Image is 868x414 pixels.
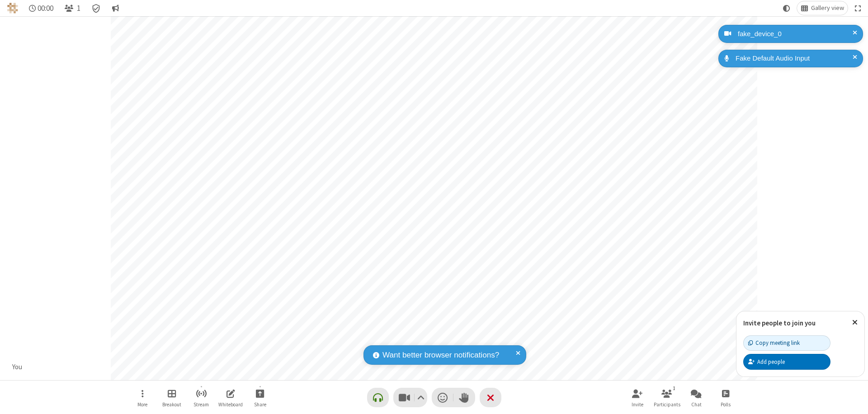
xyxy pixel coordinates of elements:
[38,4,53,13] span: 00:00
[432,388,453,407] button: Send a reaction
[218,402,243,407] span: Whiteboard
[743,319,816,327] label: Invite people to join you
[653,385,680,410] button: Open participant list
[743,335,830,351] button: Copy meeting link
[743,354,830,369] button: Add people
[779,1,794,15] button: Using system theme
[670,384,678,392] div: 1
[393,388,427,407] button: Stop video (⌘+Shift+V)
[632,402,643,407] span: Invite
[367,388,389,407] button: Connect your audio
[158,385,185,410] button: Manage Breakout Rooms
[88,1,105,15] div: Meeting details Encryption enabled
[162,402,181,407] span: Breakout
[77,4,80,13] span: 1
[7,3,18,14] img: QA Selenium DO NOT DELETE OR CHANGE
[748,339,800,347] div: Copy meeting link
[246,385,274,410] button: Start sharing
[732,53,856,64] div: Fake Default Audio Input
[683,385,710,410] button: Open chat
[415,388,427,407] button: Video setting
[137,402,147,407] span: More
[797,1,848,15] button: Change layout
[845,311,864,334] button: Close popover
[654,402,680,407] span: Participants
[691,402,702,407] span: Chat
[188,385,215,410] button: Start streaming
[712,385,739,410] button: Open poll
[811,5,844,12] span: Gallery view
[25,1,57,15] div: Timer
[382,349,499,361] span: Want better browser notifications?
[9,362,26,372] div: You
[721,402,731,407] span: Polls
[735,29,856,39] div: fake_device_0
[453,388,475,407] button: Raise hand
[217,385,244,410] button: Open shared whiteboard
[851,1,865,15] button: Fullscreen
[129,385,156,410] button: Open menu
[193,402,209,407] span: Stream
[254,402,266,407] span: Share
[480,388,501,407] button: End or leave meeting
[624,385,651,410] button: Invite participants (⌘+Shift+I)
[108,1,123,15] button: Conversation
[61,1,84,15] button: Open participant list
